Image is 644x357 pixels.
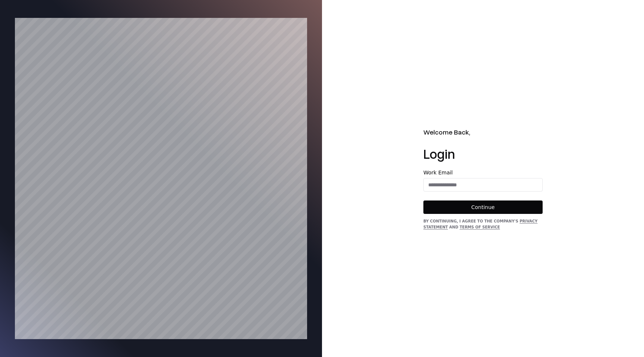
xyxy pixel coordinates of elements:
[423,146,543,161] h1: Login
[423,127,543,137] h2: Welcome Back,
[460,225,500,229] a: Terms of Service
[423,219,537,229] a: Privacy Statement
[423,218,543,230] div: By continuing, I agree to the Company's and
[423,170,543,175] label: Work Email
[423,200,543,214] button: Continue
